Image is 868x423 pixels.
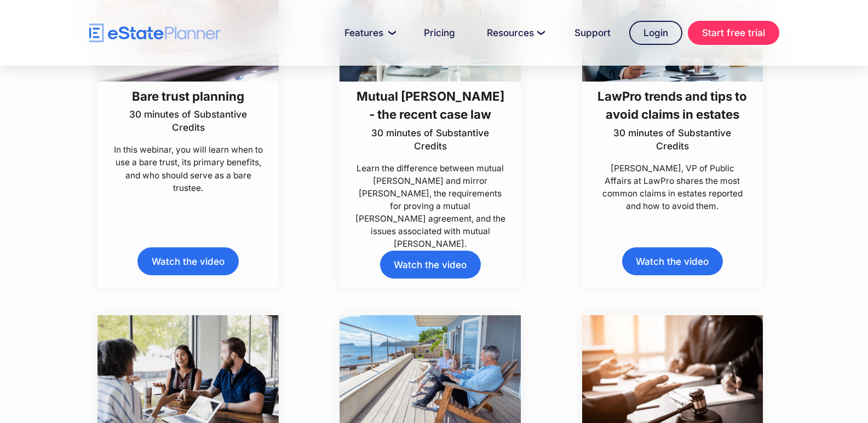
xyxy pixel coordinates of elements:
[561,22,624,44] a: Support
[597,126,748,153] p: 30 minutes of Substantive Credits
[688,21,779,45] a: Start free trial
[113,87,264,105] h3: Bare trust planning
[411,22,468,44] a: Pricing
[113,143,264,194] p: In this webinar, you will learn when to use a bare trust, its primary benefits, and who should se...
[474,22,556,44] a: Resources
[622,247,723,275] a: Watch the video
[380,251,481,279] a: Watch the video
[597,162,748,213] p: [PERSON_NAME], VP of Public Affairs at LawPro shares the most common claims in estates reported a...
[89,24,221,43] a: home
[113,108,264,134] p: 30 minutes of Substantive Credits
[355,162,506,251] p: Learn the difference between mutual [PERSON_NAME] and mirror [PERSON_NAME], the requirements for ...
[597,87,748,124] h3: LawPro trends and tips to avoid claims in estates
[629,21,682,45] a: Login
[355,126,506,153] p: 30 minutes of Substantive Credits
[331,22,405,44] a: Features
[355,87,506,124] h3: Mutual [PERSON_NAME] - the recent case law
[137,247,238,275] a: Watch the video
